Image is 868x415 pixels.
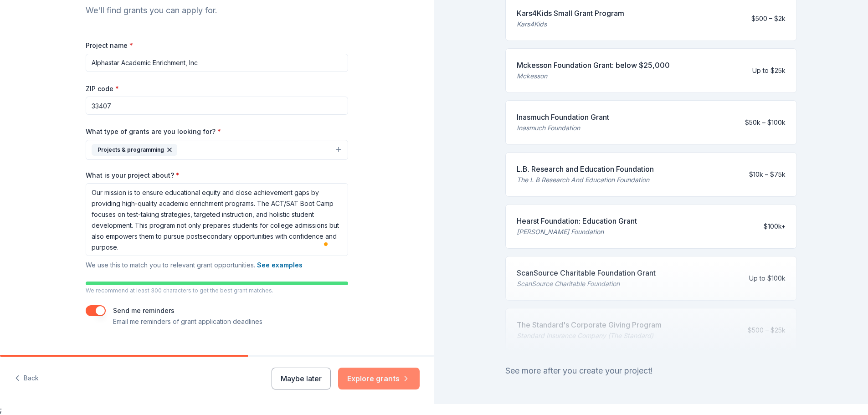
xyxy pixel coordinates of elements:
[113,316,262,327] p: Email me reminders of grant application deadlines
[517,71,670,82] div: Mckesson
[517,226,637,237] div: [PERSON_NAME] Foundation
[517,8,624,19] div: Kars4Kids Small Grant Program
[751,13,786,24] div: $500 – $2k
[272,368,331,389] button: Maybe later
[86,54,348,72] input: After school program
[517,123,609,133] div: Inasmuch Foundation
[86,261,303,269] span: We use this to match you to relevant grant opportunities.
[749,169,786,180] div: $10k – $75k
[517,19,624,30] div: Kars4Kids
[86,183,348,256] textarea: To enrich screen reader interactions, please activate Accessibility in Grammarly extension settings
[764,221,786,232] div: $100k+
[86,140,348,160] button: Projects & programming
[338,368,420,389] button: Explore grants
[113,307,175,314] label: Send me reminders
[517,112,609,123] div: Inasmuch Foundation Grant
[257,260,303,271] button: See examples
[86,97,348,115] input: 12345 (U.S. only)
[517,60,670,71] div: Mckesson Foundation Grant: below $25,000
[517,174,654,185] div: The L B Research And Education Foundation
[517,215,637,226] div: Hearst Foundation: Education Grant
[86,84,119,93] label: ZIP code
[86,3,348,18] div: We'll find grants you can apply for.
[86,287,348,294] p: We recommend at least 300 characters to get the best grant matches.
[86,41,133,50] label: Project name
[505,364,797,378] div: See more after you create your project!
[86,171,180,180] label: What is your project about?
[517,164,654,174] div: L.B. Research and Education Foundation
[86,127,221,136] label: What type of grants are you looking for?
[752,65,786,76] div: Up to $25k
[15,369,39,388] button: Back
[745,117,786,128] div: $50k – $100k
[92,144,177,156] div: Projects & programming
